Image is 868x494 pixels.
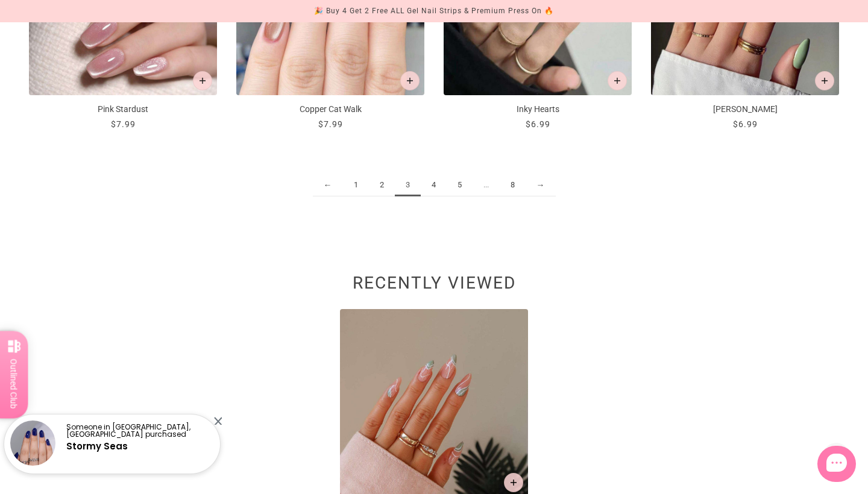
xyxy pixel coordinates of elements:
button: Add to cart [504,473,523,492]
a: 4 [421,174,447,196]
a: 8 [500,174,526,196]
p: Pink Stardust [29,103,217,116]
span: ... [473,174,500,196]
p: Inky Hearts [444,103,632,116]
a: 5 [447,174,473,196]
button: Add to cart [400,71,420,90]
p: Someone in [GEOGRAPHIC_DATA], [GEOGRAPHIC_DATA] purchased [66,424,210,438]
span: 3 [395,174,421,196]
p: Copper Cat Walk [236,103,424,116]
a: 2 [369,174,395,196]
span: $6.99 [733,119,758,129]
a: → [526,174,556,196]
a: Stormy Seas [66,440,128,452]
span: $6.99 [526,119,550,129]
button: Add to cart [815,71,834,90]
h2: Recently viewed [29,280,839,293]
a: ← [313,174,343,196]
span: $7.99 [318,119,343,129]
button: Add to cart [193,71,212,90]
button: Add to cart [608,71,627,90]
p: [PERSON_NAME] [651,103,839,116]
div: 🎉 Buy 4 Get 2 Free ALL Gel Nail Strips & Premium Press On 🔥 [314,5,554,17]
span: $7.99 [111,119,136,129]
a: 1 [343,174,369,196]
